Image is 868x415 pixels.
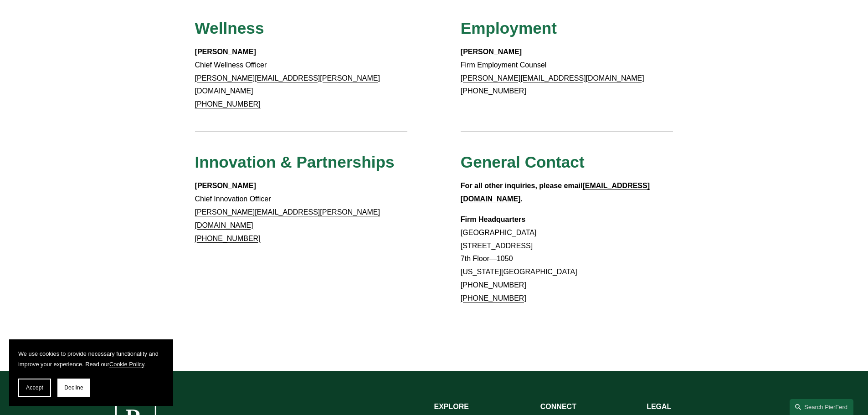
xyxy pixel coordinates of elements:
strong: CONNECT [540,403,576,410]
a: [PERSON_NAME][EMAIL_ADDRESS][PERSON_NAME][DOMAIN_NAME] [195,208,380,229]
a: [PHONE_NUMBER] [461,281,526,289]
strong: [PERSON_NAME] [195,48,256,56]
a: [PHONE_NUMBER] [195,100,261,108]
span: Employment [461,19,557,37]
strong: For all other inquiries, please email [461,182,583,190]
strong: LEGAL [647,403,671,410]
a: [PHONE_NUMBER] [195,235,261,242]
p: [GEOGRAPHIC_DATA] [STREET_ADDRESS] 7th Floor—1050 [US_STATE][GEOGRAPHIC_DATA] [461,213,673,305]
p: Chief Wellness Officer [195,46,408,111]
a: [PERSON_NAME][EMAIL_ADDRESS][DOMAIN_NAME] [461,74,644,82]
a: Cookie Policy [109,361,144,368]
strong: EXPLORE [434,403,469,410]
span: Innovation & Partnerships [195,153,395,171]
strong: [PERSON_NAME] [195,182,256,190]
p: Firm Employment Counsel [461,46,673,98]
span: General Contact [461,153,585,171]
button: Accept [18,379,51,397]
strong: [PERSON_NAME] [461,48,522,56]
a: [PERSON_NAME][EMAIL_ADDRESS][PERSON_NAME][DOMAIN_NAME] [195,74,380,95]
a: [PHONE_NUMBER] [461,294,526,302]
strong: . [520,195,522,203]
p: Chief Innovation Officer [195,179,408,245]
a: Search this site [790,399,853,415]
a: [PHONE_NUMBER] [461,87,526,95]
section: Cookie banner [9,339,173,406]
span: Accept [26,384,43,391]
button: Decline [57,379,90,397]
strong: Firm Headquarters [461,215,525,223]
span: Decline [64,384,83,391]
span: Wellness [195,19,264,37]
p: We use cookies to provide necessary functionality and improve your experience. Read our . [18,348,164,369]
